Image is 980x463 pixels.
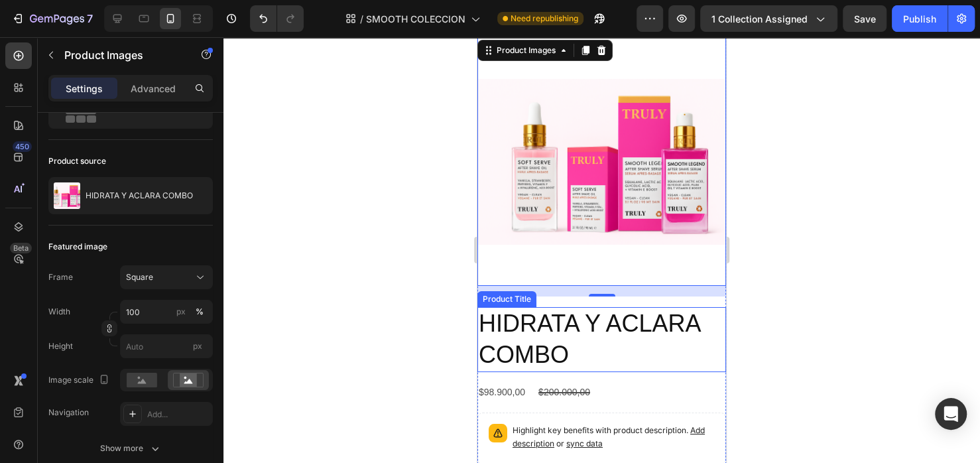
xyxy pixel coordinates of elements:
[64,47,177,63] p: Product Images
[173,304,189,320] button: %
[54,182,80,209] img: product feature img
[250,5,304,32] div: Undo/Redo
[48,407,89,419] div: Navigation
[366,12,465,26] span: SMOOTH COLECCION
[5,5,99,32] button: 7
[48,436,213,460] button: Show more
[196,306,204,318] div: %
[48,371,112,389] div: Image scale
[843,5,887,32] button: Save
[87,11,93,27] p: 7
[86,191,193,200] p: HIDRATA Y ACLARA COMBO
[120,334,213,358] input: px
[48,306,70,318] label: Width
[700,5,837,32] button: 1 collection assigned
[854,13,876,25] span: Save
[477,37,726,463] iframe: Design area
[66,82,103,96] p: Settings
[892,5,948,32] button: Publish
[147,409,210,421] div: Add...
[13,141,32,152] div: 450
[131,82,176,96] p: Advanced
[100,442,162,455] div: Show more
[48,271,73,283] label: Frame
[360,12,363,26] span: /
[193,341,202,351] span: px
[903,12,936,26] div: Publish
[48,155,106,167] div: Product source
[126,271,153,283] span: Square
[10,243,32,253] div: Beta
[48,340,73,352] label: Height
[192,304,208,320] button: px
[120,265,213,289] button: Square
[711,12,808,26] span: 1 collection assigned
[48,241,107,253] div: Featured image
[176,306,186,318] div: px
[120,300,213,324] input: px%
[511,13,578,25] span: Need republishing
[935,398,967,430] div: Open Intercom Messenger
